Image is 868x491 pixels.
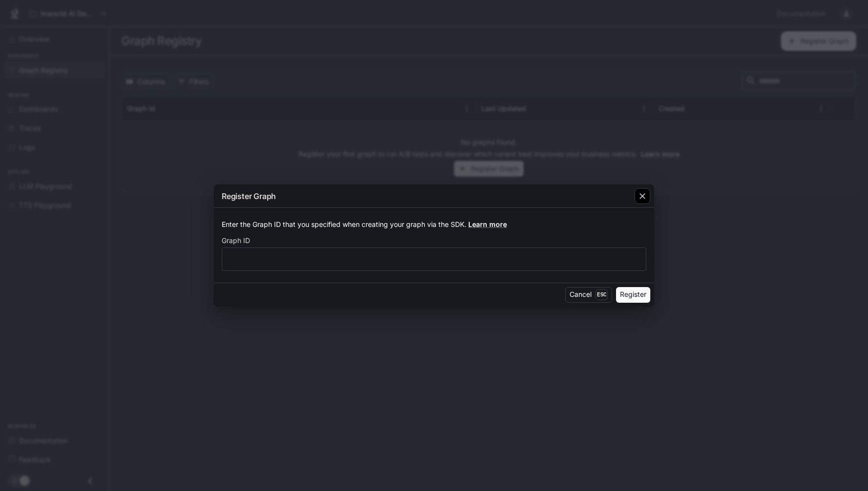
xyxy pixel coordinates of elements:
[222,190,276,202] p: Register Graph
[468,220,507,228] a: Learn more
[222,237,250,244] p: Graph ID
[565,287,612,303] button: CancelEsc
[616,287,650,303] button: Register
[595,289,608,300] p: Esc
[222,220,646,229] p: Enter the Graph ID that you specified when creating your graph via the SDK.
